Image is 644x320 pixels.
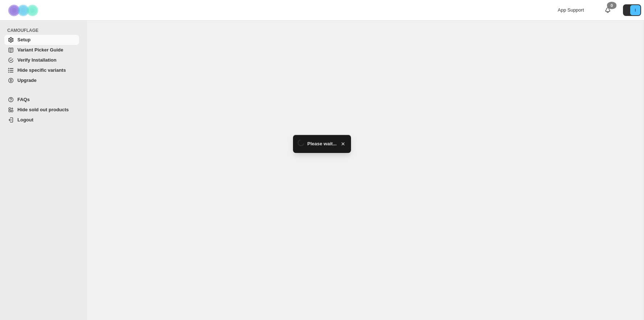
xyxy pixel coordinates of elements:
a: Setup [4,35,79,45]
span: Logout [17,117,33,122]
span: Setup [17,37,30,42]
span: Hide sold out products [17,107,69,112]
span: Upgrade [17,78,37,83]
a: 0 [604,7,611,14]
span: Please wait... [307,140,337,147]
span: Verify Installation [17,57,57,63]
div: 0 [607,2,616,9]
button: Avatar with initials I [623,4,641,16]
text: I [635,8,636,12]
a: FAQs [4,95,79,105]
a: Upgrade [4,75,79,86]
span: Variant Picker Guide [17,47,63,53]
span: CAMOUFLAGE [7,28,82,33]
a: Logout [4,115,79,125]
a: Variant Picker Guide [4,45,79,55]
a: Hide specific variants [4,65,79,75]
span: Hide specific variants [17,67,66,73]
span: App Support [558,7,584,13]
a: Verify Installation [4,55,79,65]
span: Avatar with initials I [630,5,640,15]
a: Hide sold out products [4,105,79,115]
span: FAQs [17,97,30,102]
img: Camouflage [6,0,42,20]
